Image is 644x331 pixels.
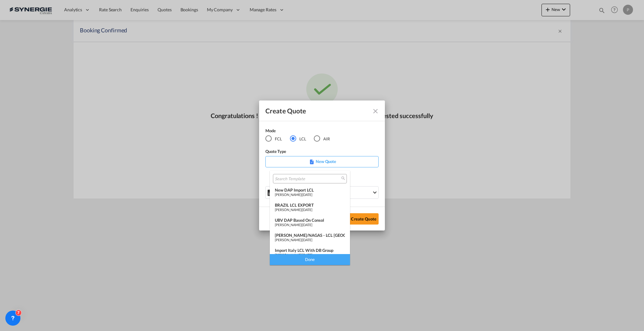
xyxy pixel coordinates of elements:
[275,203,345,208] div: BRAZIL LCL EXPORT
[302,223,312,227] span: [DATE]
[275,176,340,182] input: Search Template
[302,253,312,257] span: [DATE]
[275,253,301,257] span: [PERSON_NAME]
[270,254,350,265] div: Done
[275,223,345,227] div: |
[275,238,301,242] span: [PERSON_NAME]
[275,193,301,197] span: [PERSON_NAME]
[302,193,312,197] span: [DATE]
[275,187,345,193] div: New DAP Import LCL
[275,208,345,212] div: |
[302,238,312,242] span: [DATE]
[275,253,345,257] div: |
[275,193,345,197] div: |
[341,176,346,181] md-icon: icon-magnify
[275,233,345,238] div: [PERSON_NAME]/NAGAS - LCL [GEOGRAPHIC_DATA]
[275,218,345,223] div: UBV DAP based on Consol
[302,208,312,212] span: [DATE]
[5,298,27,322] iframe: Chat
[275,238,345,242] div: |
[275,208,301,212] span: [PERSON_NAME]
[275,248,345,253] div: Import italy LCL with DB Group
[275,223,301,227] span: [PERSON_NAME]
